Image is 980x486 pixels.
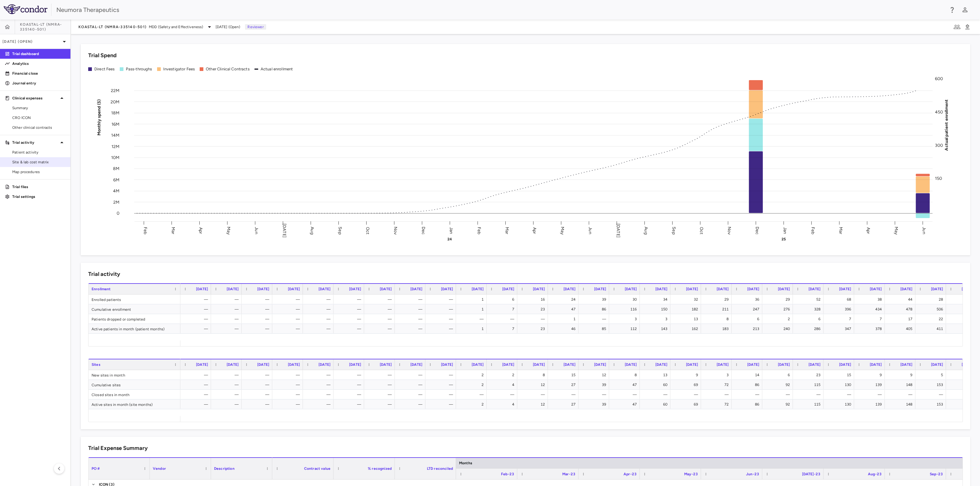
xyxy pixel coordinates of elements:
[217,370,239,380] div: —
[584,295,606,304] div: 39
[393,226,398,235] text: Nov
[308,304,330,314] div: —
[257,362,269,367] span: [DATE]
[339,370,361,380] div: —
[782,227,788,234] text: Jan
[400,370,422,380] div: —
[523,324,545,334] div: 23
[935,143,943,148] tspan: 300
[89,399,180,409] div: Active sites in month (site months)
[504,227,510,234] text: Mar
[113,177,119,182] tspan: 6M
[431,304,453,314] div: —
[380,362,392,367] span: [DATE]
[839,287,851,291] span: [DATE]
[768,380,790,390] div: 92
[310,227,315,234] text: Aug
[117,211,119,216] tspan: 0
[288,287,300,291] span: [DATE]
[523,295,545,304] div: 16
[278,324,300,334] div: —
[727,226,732,235] text: Nov
[318,362,330,367] span: [DATE]
[472,287,484,291] span: [DATE]
[282,224,287,238] text: [DATE]
[12,51,66,57] p: Trial dashboard
[12,150,66,155] span: Patient activity
[533,287,545,291] span: [DATE]
[890,380,912,390] div: 148
[737,314,759,324] div: 6
[615,304,637,314] div: 116
[186,390,208,399] div: —
[944,99,949,150] tspan: Actual patient enrollment
[12,105,66,111] span: Summary
[370,314,392,324] div: —
[584,314,606,324] div: —
[900,362,912,367] span: [DATE]
[523,304,545,314] div: 23
[370,370,392,380] div: —
[747,362,759,367] span: [DATE]
[247,390,269,399] div: —
[890,314,912,324] div: 17
[410,362,422,367] span: [DATE]
[829,370,851,380] div: 15
[829,304,851,314] div: 396
[472,362,484,367] span: [DATE]
[860,314,882,324] div: 7
[400,314,422,324] div: —
[921,314,943,324] div: 22
[492,304,514,314] div: 7
[92,362,100,367] span: Sites
[196,362,208,367] span: [DATE]
[615,324,637,334] div: 112
[94,66,115,72] div: Direct Fees
[553,324,575,334] div: 46
[278,314,300,324] div: —
[952,314,974,324] div: 27
[12,115,66,121] span: CRO ICON
[798,295,820,304] div: 52
[952,380,974,390] div: 156
[699,227,704,234] text: Oct
[523,314,545,324] div: —
[2,39,61,44] p: [DATE] (Open)
[809,362,820,367] span: [DATE]
[370,295,392,304] div: —
[308,380,330,390] div: —
[337,227,343,234] text: Sep
[278,380,300,390] div: —
[12,159,66,165] span: Site & lab cost matrix
[462,295,484,304] div: 1
[615,295,637,304] div: 30
[318,287,330,291] span: [DATE]
[431,370,453,380] div: —
[247,314,269,324] div: —
[584,304,606,314] div: 86
[707,314,729,324] div: 8
[594,287,606,291] span: [DATE]
[186,304,208,314] div: —
[492,314,514,324] div: —
[227,287,239,291] span: [DATE]
[798,324,820,334] div: 286
[768,304,790,314] div: 276
[111,121,119,127] tspan: 16M
[257,287,269,291] span: [DATE]
[768,295,790,304] div: 29
[217,295,239,304] div: —
[553,304,575,314] div: 47
[254,227,259,234] text: Jun
[676,314,698,324] div: 13
[400,324,422,334] div: —
[755,226,760,234] text: Dec
[676,370,698,380] div: 9
[400,295,422,304] div: —
[829,380,851,390] div: 130
[584,380,606,390] div: 39
[921,380,943,390] div: 153
[747,287,759,291] span: [DATE]
[768,370,790,380] div: 6
[737,324,759,334] div: 213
